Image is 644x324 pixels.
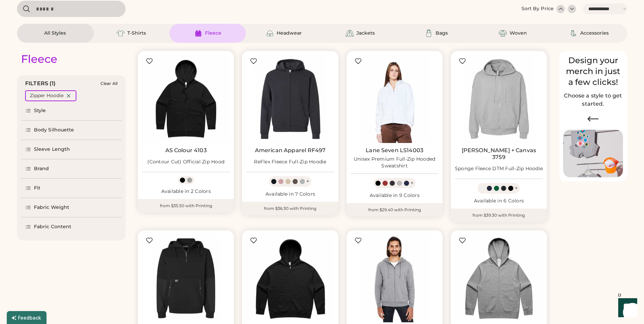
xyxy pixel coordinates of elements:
img: AS Colour 4162 (Contour Cut) Relax Zip [246,234,334,322]
a: Lane Seven LS14003 [366,147,423,154]
div: Jackets [356,30,375,37]
div: from $35.50 with Printing [138,199,234,213]
img: Fleece Icon [194,29,202,37]
div: + [410,179,413,187]
div: from $36.30 with Printing [242,202,338,215]
img: Image of Lisa Congdon Eye Print on T-Shirt and Hat [563,130,623,178]
div: Design your merch in just a few clicks! [563,55,623,88]
div: Style [34,107,46,114]
div: Fleece [21,52,57,66]
div: FILTERS (1) [25,79,56,88]
img: Woven Icon [499,29,507,37]
div: Sponge Fleece DTM Full-Zip Hoodie [455,165,543,172]
img: Accessories Icon [569,29,577,37]
div: (Contour Cut) Official Zip Hood [147,159,224,165]
div: Zipper Hoodie [30,92,63,99]
div: Sort By Price [521,5,554,12]
div: Clear All [100,81,117,86]
div: Available in 6 Colors [455,198,543,204]
div: Body Silhouette [34,127,74,133]
img: DRI DUCK 7349 Mission Quarter-Zip Hooded Pullover [142,234,230,322]
img: American Apparel RF497 ReFlex Fleece Full-Zip Hoodie [246,55,334,143]
iframe: Front Chat [612,293,641,323]
div: Unisex Premium Full-Zip Hooded Sweatshirt [351,156,439,169]
img: AS Colour 5162 (Straight Cut) Relax Zip [455,234,543,322]
img: Bags Icon [425,29,433,37]
div: from $39.30 with Printing [451,209,547,222]
div: Available in 9 Colors [351,192,439,199]
div: All Styles [44,30,66,37]
img: Threadfast Apparel 321Z (Straight Cut) Triblend French Terry Full-Zip [351,234,439,322]
div: Brand [34,165,49,172]
img: T-Shirts Icon [116,29,125,37]
a: American Apparel RF497 [255,147,326,154]
div: + [515,184,518,192]
a: AS Colour 4103 [165,147,207,154]
div: Fleece [205,30,221,37]
div: + [306,178,309,185]
div: Headwear [277,30,302,37]
img: Headwear Icon [266,29,274,37]
div: Fabric Weight [34,204,69,211]
div: Fit [34,185,40,192]
div: Woven [510,30,527,37]
div: T-Shirts [127,30,146,37]
div: from $29.40 with Printing [347,203,443,217]
div: Sleeve Length [34,146,70,153]
div: Available in 2 Colors [142,188,230,195]
div: ReFlex Fleece Full-Zip Hoodie [254,159,326,165]
img: AS Colour 4103 (Contour Cut) Official Zip Hood [142,55,230,143]
div: Available in 7 Colors [246,191,334,198]
img: BELLA + CANVAS 3759 Sponge Fleece DTM Full-Zip Hoodie [455,55,543,143]
img: Jackets Icon [346,29,354,37]
div: Fabric Content [34,223,71,230]
h2: Choose a style to get started. [563,92,623,108]
div: Accessories [580,30,609,37]
img: Lane Seven LS14003 Unisex Premium Full-Zip Hooded Sweatshirt [351,55,439,143]
a: [PERSON_NAME] + Canvas 3759 [455,147,543,161]
div: Bags [436,30,448,37]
